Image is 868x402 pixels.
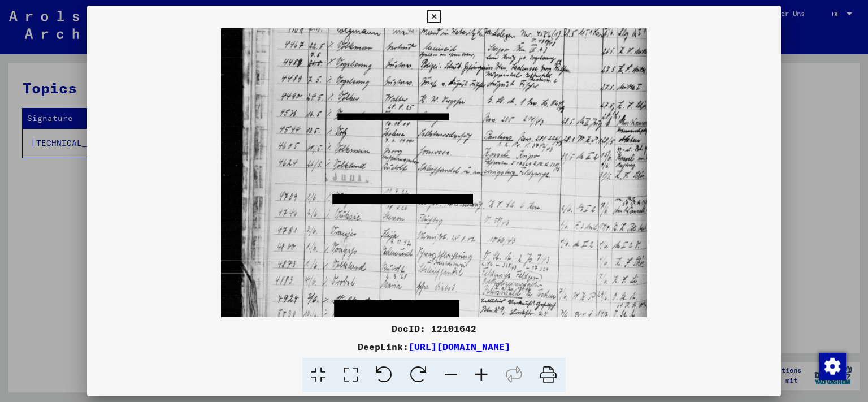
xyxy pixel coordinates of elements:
[87,340,782,353] div: DeepLink:
[818,352,845,379] div: Zustimmung ändern
[819,353,846,380] img: Zustimmung ändern
[87,322,782,335] div: DocID: 12101642
[409,341,510,352] a: [URL][DOMAIN_NAME]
